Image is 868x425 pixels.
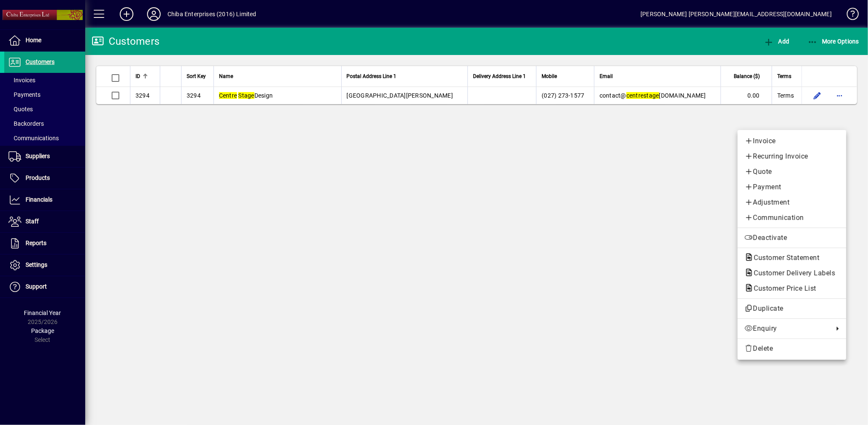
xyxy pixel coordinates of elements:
span: Invoice [744,136,839,146]
span: Customer Price List [744,284,821,292]
span: Quote [744,167,839,177]
button: Deactivate customer [738,230,846,246]
span: Duplicate [744,304,839,314]
span: Recurring Invoice [744,151,839,162]
span: Communication [744,213,839,223]
span: Deactivate [744,233,839,243]
span: Payment [744,182,839,192]
span: Customer Statement [744,254,824,262]
span: Enquiry [744,324,829,334]
span: Customer Delivery Labels [744,269,839,277]
span: Delete [744,344,839,354]
span: Adjustment [744,197,839,208]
